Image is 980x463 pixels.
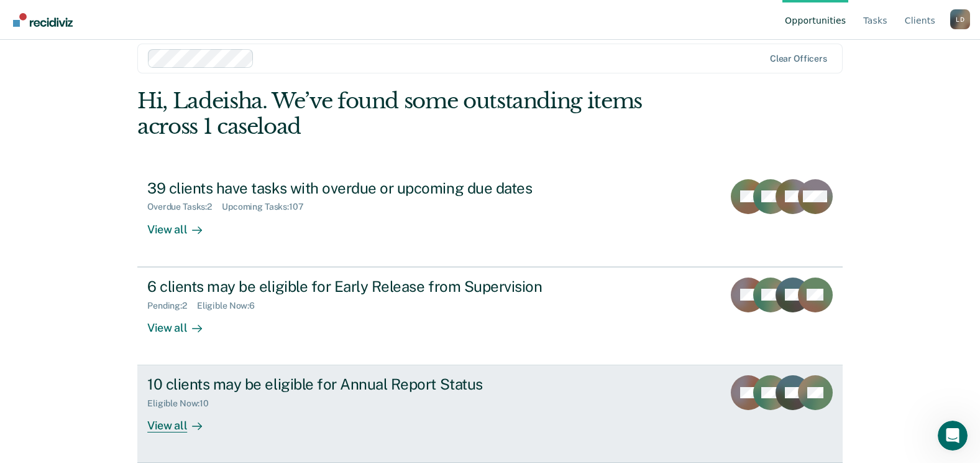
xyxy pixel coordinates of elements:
[197,301,265,311] div: Eligible Now : 6
[165,380,208,388] span: Messages
[147,301,197,311] div: Pending : 2
[137,169,843,267] a: 39 clients have tasks with overdue or upcoming due datesOverdue Tasks:2Upcoming Tasks:107View all
[147,375,584,393] div: 10 clients may be eligible for Annual Report Status
[25,88,224,110] p: Hi Ladeisha 👋
[25,110,224,131] p: How can we help?
[938,421,968,451] iframe: Intercom live chat
[25,24,93,44] img: logo
[137,267,843,365] a: 6 clients may be eligible for Early Release from SupervisionPending:2Eligible Now:6View all
[770,54,827,64] div: Clear officers
[48,380,76,388] span: Home
[214,20,236,42] div: Close
[147,398,219,409] div: Eligible Now : 10
[147,311,217,335] div: View all
[147,212,217,236] div: View all
[950,9,970,29] div: L D
[147,202,222,212] div: Overdue Tasks : 2
[124,348,249,398] button: Messages
[122,20,147,45] img: Profile image for Rajan
[13,13,73,27] img: Recidiviz
[137,88,702,139] div: Hi, Ladeisha. We’ve found some outstanding items across 1 caseload
[147,409,217,433] div: View all
[147,179,584,197] div: 39 clients have tasks with overdue or upcoming due dates
[145,20,170,45] img: Profile image for Kim
[222,202,314,212] div: Upcoming Tasks : 107
[950,9,970,29] button: Profile dropdown button
[12,146,236,180] div: Send us a message
[25,157,208,170] div: Send us a message
[169,20,194,45] div: Profile image for Krysty
[137,365,843,463] a: 10 clients may be eligible for Annual Report StatusEligible Now:10View all
[147,278,584,296] div: 6 clients may be eligible for Early Release from Supervision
